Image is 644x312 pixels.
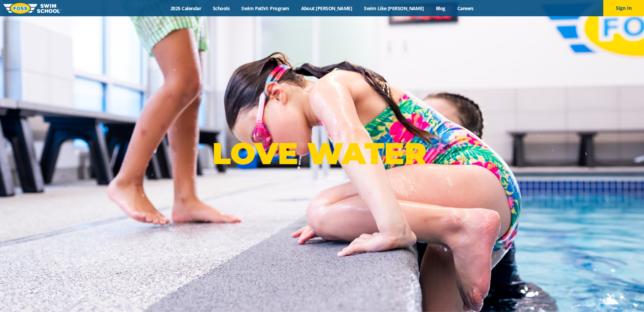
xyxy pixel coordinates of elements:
a: Blog [430,5,451,12]
a: Swim Like [PERSON_NAME] [358,5,430,12]
a: About [PERSON_NAME] [295,5,358,12]
sup: ® [426,142,432,151]
img: FOSS Swim School Logo [3,3,61,14]
a: Schools [207,5,236,12]
a: Swim Path® Program [236,5,295,12]
p: LOVE WATER [212,135,432,172]
a: 2025 Calendar [165,5,207,12]
a: Careers [451,5,479,12]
